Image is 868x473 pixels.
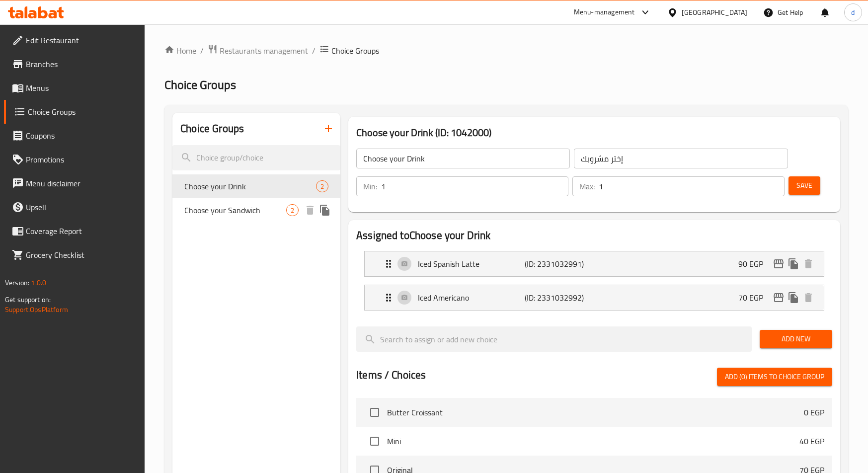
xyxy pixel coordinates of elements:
div: Expand [365,251,824,276]
p: Min: [363,180,377,192]
h3: Choose your Drink (ID: 1042000) [356,125,832,141]
span: Edit Restaurant [26,34,137,46]
p: Iced Americano [418,292,525,304]
button: duplicate [786,256,801,271]
p: Max: [579,180,595,192]
p: (ID: 2331032992) [525,292,596,304]
p: 70 EGP [738,292,771,304]
span: Save [796,179,812,192]
button: delete [801,256,816,271]
button: edit [771,290,786,305]
a: Menus [4,76,145,100]
button: edit [771,256,786,271]
button: delete [801,290,816,305]
span: Menus [26,82,137,94]
h2: Items / Choices [356,368,426,383]
span: Select choice [364,431,385,452]
h2: Choice Groups [180,121,244,136]
a: Promotions [4,148,145,171]
span: Branches [26,58,137,70]
span: Restaurants management [220,45,308,57]
li: / [312,45,316,57]
span: Grocery Checklist [26,249,137,261]
h2: Assigned to Choose your Drink [356,228,832,243]
a: Coverage Report [4,219,145,243]
span: Select choice [364,402,385,423]
span: Choose your Drink [184,180,316,192]
span: Butter Croissant [387,406,804,418]
span: Add (0) items to choice group [725,371,824,383]
a: Support.OpsPlatform [5,303,68,316]
span: 2 [316,182,328,191]
span: Promotions [26,154,137,165]
li: / [200,45,204,57]
a: Coupons [4,124,145,148]
div: Menu-management [574,6,635,18]
span: Version: [5,276,29,289]
span: 1.0.0 [31,276,46,289]
span: Choice Groups [331,45,379,57]
span: Mini [387,435,799,447]
span: 2 [287,206,298,215]
button: duplicate [317,203,332,218]
button: Save [789,176,820,195]
p: 0 EGP [804,406,824,418]
p: 90 EGP [738,258,771,270]
input: search [356,326,752,352]
button: delete [303,203,317,218]
a: Edit Restaurant [4,28,145,52]
span: Coverage Report [26,225,137,237]
a: Branches [4,52,145,76]
p: Iced Spanish Latte [418,258,525,270]
span: Upsell [26,201,137,213]
span: Menu disclaimer [26,177,137,189]
a: Restaurants management [208,44,308,57]
span: Choice Groups [28,106,137,118]
div: Choose your Drink2 [172,174,340,198]
span: Get support on: [5,293,51,306]
button: Add (0) items to choice group [717,368,832,386]
div: [GEOGRAPHIC_DATA] [682,7,747,18]
li: Expand [356,247,832,281]
a: Home [164,45,196,57]
p: 40 EGP [799,435,824,447]
span: d [851,7,855,18]
span: Choice Groups [164,74,236,96]
span: Coupons [26,130,137,142]
span: Choose your Sandwich [184,204,286,216]
input: search [172,145,340,170]
button: duplicate [786,290,801,305]
li: Expand [356,281,832,315]
div: Choices [316,180,328,192]
button: Add New [760,330,832,348]
div: Choices [286,204,299,216]
a: Choice Groups [4,100,145,124]
span: Add New [768,333,824,345]
a: Menu disclaimer [4,171,145,195]
p: (ID: 2331032991) [525,258,596,270]
div: Expand [365,285,824,310]
a: Grocery Checklist [4,243,145,267]
a: Upsell [4,195,145,219]
div: Choose your Sandwich2deleteduplicate [172,198,340,222]
nav: breadcrumb [164,44,848,57]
